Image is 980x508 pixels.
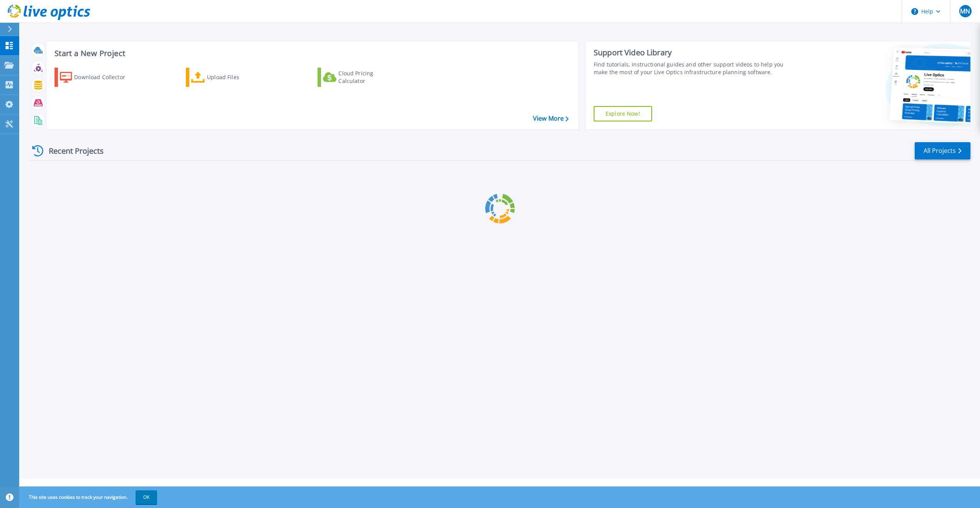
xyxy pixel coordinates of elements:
div: Recent Projects [30,141,114,160]
button: OK [136,490,157,504]
div: Cloud Pricing Calculator [338,70,400,85]
div: Support Video Library [594,48,792,58]
a: View More [533,115,569,122]
div: Download Collector [74,70,136,85]
a: Cloud Pricing Calculator [318,68,403,87]
div: Find tutorials, instructional guides and other support videos to help you make the most of your L... [594,61,792,76]
a: All Projects [915,142,970,159]
span: This site uses cookies to track your navigation. [21,490,157,504]
h3: Start a New Project [55,49,568,58]
a: Explore Now! [594,106,652,121]
a: Upload Files [186,68,271,87]
a: Download Collector [55,68,140,87]
span: MN [960,8,970,14]
div: Upload Files [207,70,268,85]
